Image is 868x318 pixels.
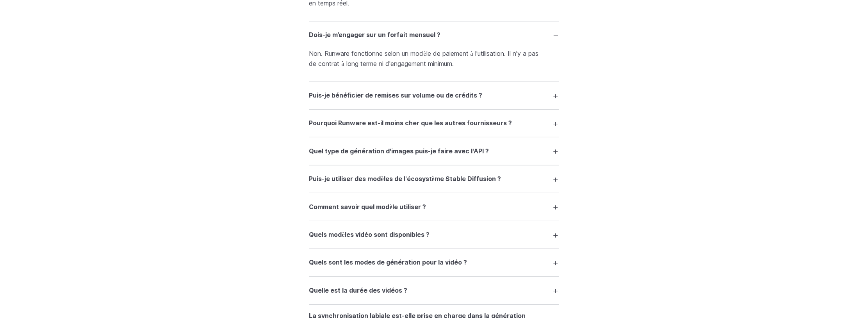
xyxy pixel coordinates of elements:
font: Quels modèles vidéo sont disponibles ? [309,231,430,238]
summary: Quels sont les modes de génération pour la vidéo ? [309,255,559,270]
font: Puis-je utiliser des modèles de l'écosystème Stable Diffusion ? [309,175,501,183]
font: Quelle est la durée des vidéos ? [309,286,408,294]
font: Comment savoir quel modèle utiliser ? [309,203,426,211]
summary: Comment savoir quel modèle utiliser ? [309,199,559,214]
font: Non. Runware fonctionne selon un modèle de paiement à l'utilisation. Il n'y a pas de contrat à lo... [309,50,538,68]
font: Pourquoi Runware est-il moins cher que les autres fournisseurs ? [309,119,512,127]
summary: Quel type de génération d'images puis-je faire avec l'API ? [309,144,559,158]
summary: Puis-je utiliser des modèles de l'écosystème Stable Diffusion ? [309,172,559,187]
summary: Dois-je m’engager sur un forfait mensuel ? [309,28,559,43]
summary: Quelle est la durée des vidéos ? [309,283,559,298]
font: Dois-je m’engager sur un forfait mensuel ? [309,31,441,39]
font: Quel type de génération d'images puis-je faire avec l'API ? [309,147,489,155]
font: Puis-je bénéficier de remises sur volume ou de crédits ? [309,91,483,99]
summary: Quels modèles vidéo sont disponibles ? [309,227,559,242]
font: Quels sont les modes de génération pour la vidéo ? [309,258,467,266]
summary: Pourquoi Runware est-il moins cher que les autres fournisseurs ? [309,116,559,131]
summary: Puis-je bénéficier de remises sur volume ou de crédits ? [309,88,559,103]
